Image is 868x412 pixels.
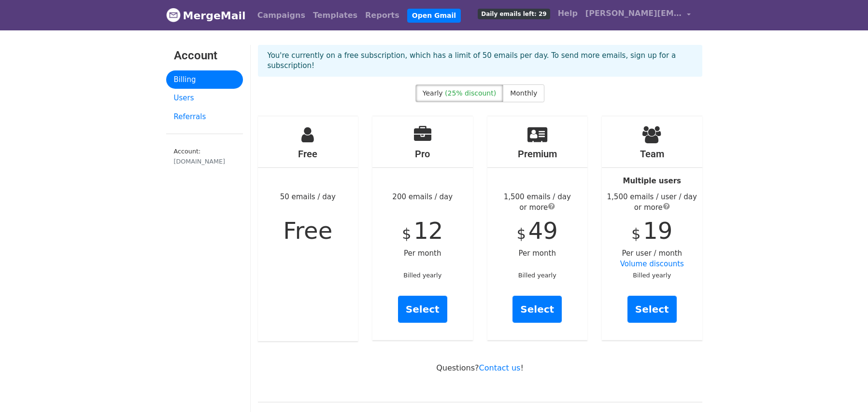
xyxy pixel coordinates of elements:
[512,296,562,323] a: Select
[517,225,526,242] span: $
[174,49,235,63] h3: Account
[820,366,868,412] iframe: Chat Widget
[166,89,243,108] a: Users
[518,272,556,279] small: Billed yearly
[582,4,695,27] a: [PERSON_NAME][EMAIL_ADDRESS][DOMAIN_NAME]
[643,217,672,244] span: 19
[474,4,554,23] a: Daily emails left: 29
[372,116,473,340] div: 200 emails / day Per month
[487,116,588,340] div: Per month
[407,9,461,23] a: Open Gmail
[423,89,443,97] span: Yearly
[174,148,235,166] small: Account:
[372,148,473,160] h4: Pro
[403,272,441,279] small: Billed yearly
[166,108,243,126] a: Referrals
[258,148,358,160] h4: Free
[602,192,702,213] div: 1,500 emails / user / day or more
[631,225,640,242] span: $
[602,116,702,340] div: Per user / month
[268,51,693,71] p: You're currently on a free subscription, which has a limit of 50 emails per day. To send more ema...
[620,260,684,268] a: Volume discounts
[554,4,582,23] a: Help
[166,5,246,26] a: MergeMail
[623,177,681,185] strong: Multiple users
[402,225,411,242] span: $
[633,272,671,279] small: Billed yearly
[361,6,403,25] a: Reports
[254,6,309,25] a: Campaigns
[398,296,447,323] a: Select
[445,89,496,97] span: (25% discount)
[166,70,243,89] a: Billing
[309,6,361,25] a: Templates
[479,363,521,372] a: Contact us
[627,296,677,323] a: Select
[258,116,358,341] div: 50 emails / day
[478,9,550,19] span: Daily emails left: 29
[487,192,588,213] div: 1,500 emails / day or more
[585,8,682,19] span: [PERSON_NAME][EMAIL_ADDRESS][DOMAIN_NAME]
[528,217,558,244] span: 49
[258,363,702,373] p: Questions? !
[283,217,332,244] span: Free
[510,89,537,97] span: Monthly
[166,8,181,22] img: MergeMail logo
[487,148,588,160] h4: Premium
[174,157,235,166] div: [DOMAIN_NAME]
[602,148,702,160] h4: Team
[413,217,443,244] span: 12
